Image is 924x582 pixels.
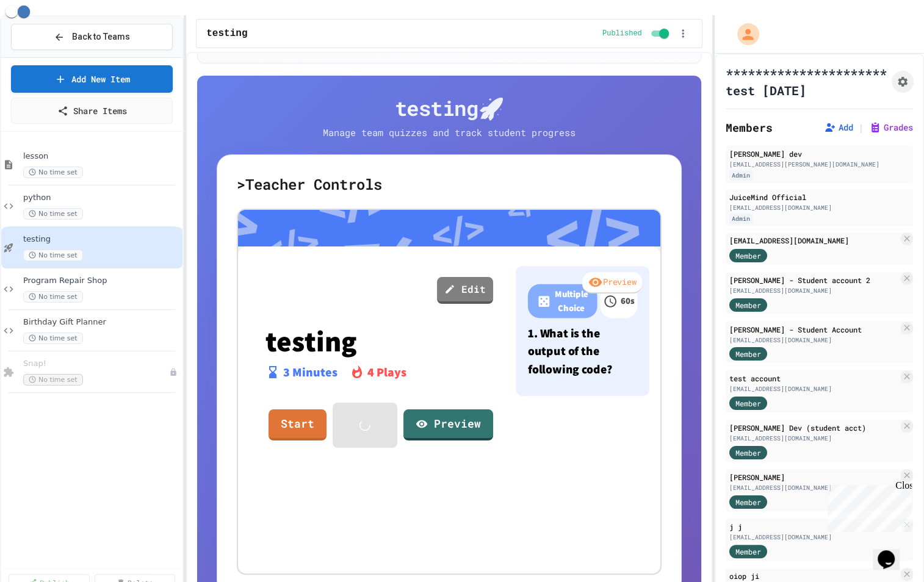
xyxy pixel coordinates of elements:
div: [PERSON_NAME] Dev (student acct) [729,422,898,433]
span: Member [735,348,761,359]
span: No time set [23,332,83,344]
span: Member [735,250,761,261]
div: [PERSON_NAME] [729,472,898,483]
a: Add New Item [11,65,173,93]
iframe: chat widget [873,533,912,570]
h5: > Teacher Controls [237,174,661,194]
div: Chat with us now!Close [5,5,84,77]
p: 4 Plays [367,363,406,381]
div: [PERSON_NAME] - Student account 2 [729,275,898,286]
span: Member [735,300,761,311]
span: No time set [23,291,83,303]
p: Manage team quizzes and track student progress [312,126,587,140]
button: Grades [869,121,913,134]
span: python [23,193,180,203]
div: Preview [583,272,643,294]
span: testing [206,26,247,41]
div: [EMAIL_ADDRESS][DOMAIN_NAME] [729,483,898,492]
h4: testing 🚀 [217,95,681,121]
div: [EMAIL_ADDRESS][DOMAIN_NAME] [729,336,898,345]
span: No time set [23,374,83,386]
p: Multiple Choice [554,287,588,314]
a: Preview [403,409,493,440]
span: Published [602,29,642,38]
div: Admin [729,214,753,224]
div: [PERSON_NAME] - Student Account [729,324,898,335]
span: Member [735,398,761,409]
span: Birthday Gift Planner [23,317,180,328]
div: [EMAIL_ADDRESS][DOMAIN_NAME] [729,533,898,542]
span: Back to Teams [72,31,130,43]
div: [EMAIL_ADDRESS][PERSON_NAME][DOMAIN_NAME] [729,160,909,169]
p: testing [265,325,494,357]
button: Add [824,121,853,134]
div: [PERSON_NAME] dev [729,148,909,159]
a: Share Items [11,98,173,124]
div: j j [729,521,898,532]
p: 1. What is the output of the following code? [528,324,638,378]
span: Snap! [23,359,169,369]
span: testing [23,234,180,245]
span: No time set [23,208,83,220]
div: [EMAIL_ADDRESS][DOMAIN_NAME] [729,203,909,212]
span: Member [735,546,761,557]
div: Admin [729,170,753,181]
p: 60 s [621,294,635,307]
span: No time set [23,167,83,178]
div: [EMAIL_ADDRESS][DOMAIN_NAME] [729,235,898,246]
div: [EMAIL_ADDRESS][DOMAIN_NAME] [729,286,898,295]
div: Content is published and visible to students [602,26,671,41]
a: Edit [437,277,493,304]
div: My Account [724,20,762,48]
span: Program Repair Shop [23,276,180,286]
iframe: chat widget [823,480,912,532]
a: Start [269,409,327,440]
button: Assignment Settings [892,71,914,93]
div: test account [729,373,898,384]
div: JuiceMind Official [729,192,909,203]
div: [EMAIL_ADDRESS][DOMAIN_NAME] [729,384,898,393]
span: Member [735,447,761,458]
span: | [858,120,864,135]
div: Unpublished [169,368,178,376]
div: [EMAIL_ADDRESS][DOMAIN_NAME] [729,434,898,443]
span: Member [735,497,761,508]
h2: Members [726,119,773,136]
span: No time set [23,250,83,261]
p: 3 Minutes [283,363,337,381]
div: oiop ji [729,570,898,581]
span: lesson [23,151,180,162]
